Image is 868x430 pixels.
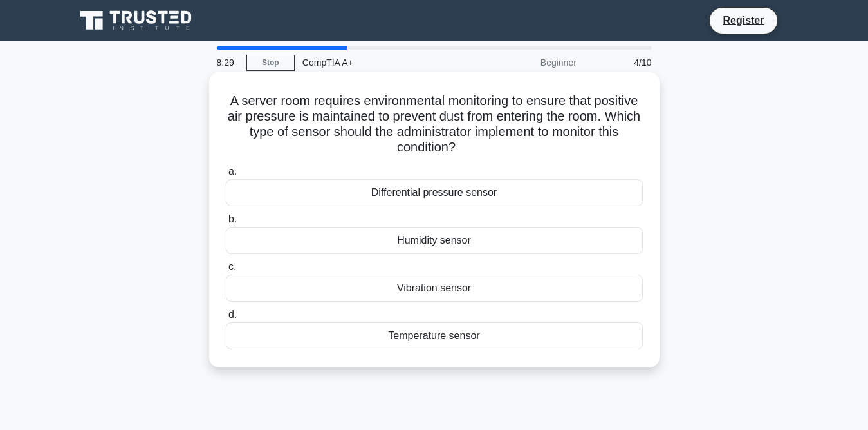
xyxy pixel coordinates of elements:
div: CompTIA A+ [295,50,472,75]
div: 4/10 [584,50,660,75]
div: Humidity sensor [226,227,643,254]
span: b. [228,213,237,224]
span: c. [228,261,236,272]
h5: A server room requires environmental monitoring to ensure that positive air pressure is maintaine... [225,93,644,156]
div: 8:29 [209,50,246,75]
div: Differential pressure sensor [226,179,643,206]
a: Stop [246,55,295,71]
div: Temperature sensor [226,322,643,349]
div: Beginner [472,50,584,75]
span: d. [228,309,237,320]
span: a. [228,166,237,177]
a: Register [715,12,771,28]
div: Vibration sensor [226,275,643,302]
